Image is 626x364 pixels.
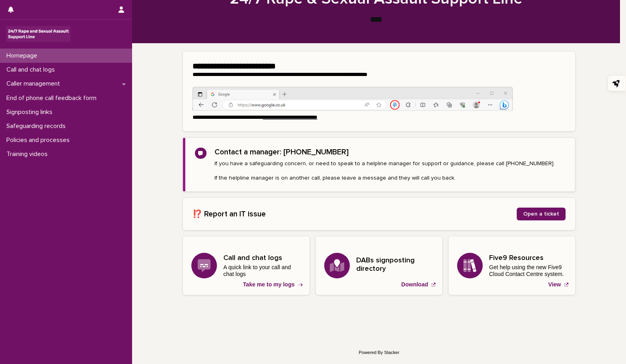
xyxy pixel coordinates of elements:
[489,264,567,278] p: Get help using the new Five9 Cloud Contact Centre system.
[523,211,559,217] span: Open a ticket
[215,160,555,182] p: If you have a safeguarding concern, or need to speak to a helpline manager for support or guidanc...
[243,281,295,288] p: Take me to my logs
[215,148,349,157] h2: Contact a manager: [PHONE_NUMBER]
[449,236,575,295] a: View
[356,256,434,274] h3: DABs signposting directory
[489,254,567,263] h3: Five9 Resources
[3,150,54,158] p: Training videos
[3,108,59,116] p: Signposting links
[223,264,301,278] p: A quick link to your call and chat logs
[359,350,399,355] a: Powered By Stacker
[316,236,442,295] a: Download
[401,281,428,288] p: Download
[183,236,309,295] a: Take me to my logs
[548,281,561,288] p: View
[6,26,70,42] img: rhQMoQhaT3yELyF149Cw
[193,210,517,219] h2: ⁉️ Report an IT issue
[3,80,66,88] p: Caller management
[3,136,76,144] p: Policies and processes
[517,208,566,220] a: Open a ticket
[3,52,44,60] p: Homepage
[3,122,72,130] p: Safeguarding records
[193,87,513,111] img: https%3A%2F%2Fcdn.document360.io%2F0deca9d6-0dac-4e56-9e8f-8d9979bfce0e%2FImages%2FDocumentation%...
[3,66,61,74] p: Call and chat logs
[223,254,301,263] h3: Call and chat logs
[3,94,103,102] p: End of phone call feedback form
